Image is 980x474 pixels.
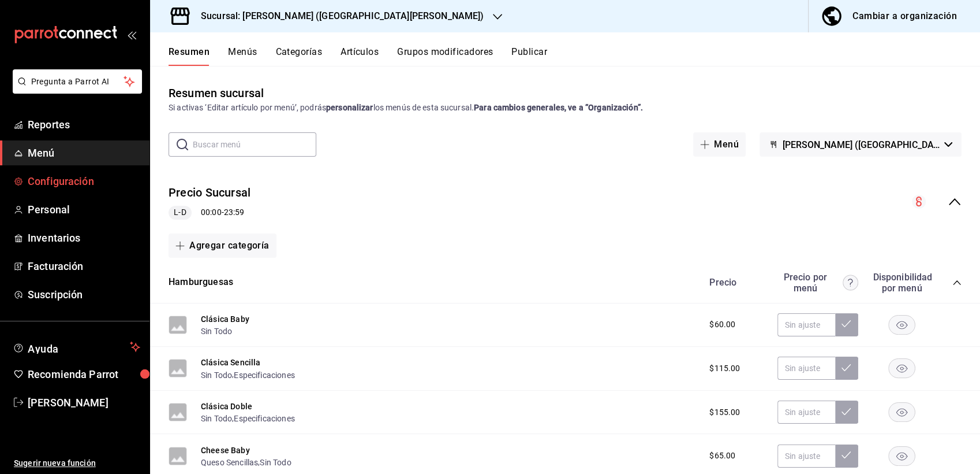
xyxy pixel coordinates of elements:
[201,413,232,424] button: Sin Todo
[777,313,835,336] input: Sin ajuste
[14,457,140,469] span: Sugerir nueva función
[709,450,735,462] span: $65.00
[169,184,250,201] button: Precio Sucursal
[760,132,962,157] button: [PERSON_NAME] ([GEOGRAPHIC_DATA][PERSON_NAME])
[276,46,323,66] button: Categorías
[13,69,142,94] button: Pregunta a Parrot AI
[693,132,746,157] button: Menú
[193,133,316,156] input: Buscar menú
[698,277,772,288] div: Precio
[28,145,140,161] span: Menú
[952,278,962,287] button: collapse-category-row
[201,369,232,381] button: Sin Todo
[192,9,484,23] h3: Sucursal: [PERSON_NAME] ([GEOGRAPHIC_DATA][PERSON_NAME])
[783,139,940,150] span: [PERSON_NAME] ([GEOGRAPHIC_DATA][PERSON_NAME])
[873,272,930,294] div: Disponibilidad por menú
[709,406,740,419] span: $155.00
[28,117,140,132] span: Reportes
[169,46,980,66] div: navigation tabs
[852,8,957,24] div: Cambiar a organización
[234,413,294,424] button: Especificaciones
[234,369,294,381] button: Especificaciones
[777,445,835,468] input: Sin ajuste
[169,84,264,102] div: Resumen sucursal
[169,234,276,258] button: Agregar categoría
[777,357,835,380] input: Sin ajuste
[228,46,257,66] button: Menús
[777,401,835,424] input: Sin ajuste
[28,340,125,354] span: Ayuda
[474,103,643,112] strong: Para cambios generales, ve a “Organización”.
[201,412,295,424] div: ,
[28,395,140,410] span: [PERSON_NAME]
[8,84,142,96] a: Pregunta a Parrot AI
[777,272,858,294] div: Precio por menú
[28,258,140,274] span: Facturación
[709,319,735,331] span: $60.00
[169,276,233,289] button: Hamburguesas
[326,103,373,112] strong: personalizar
[28,173,140,189] span: Configuración
[397,46,493,66] button: Grupos modificadores
[201,445,250,456] button: Cheese Baby
[28,230,140,246] span: Inventarios
[201,357,260,368] button: Clásica Sencilla
[28,366,140,382] span: Recomienda Parrot
[201,368,295,380] div: ,
[341,46,379,66] button: Artículos
[169,206,250,220] div: 00:00 - 23:59
[28,287,140,302] span: Suscripción
[28,202,140,217] span: Personal
[201,325,232,337] button: Sin Todo
[169,46,210,66] button: Resumen
[201,456,291,468] div: ,
[127,30,136,39] button: open_drawer_menu
[709,362,740,375] span: $115.00
[169,206,190,219] span: L-D
[201,457,258,468] button: Queso Sencillas
[201,313,249,325] button: Clásica Baby
[169,102,962,114] div: Si activas ‘Editar artículo por menú’, podrás los menús de esta sucursal.
[260,457,291,468] button: Sin Todo
[150,175,980,229] div: collapse-menu-row
[31,76,124,88] span: Pregunta a Parrot AI
[201,401,252,412] button: Clásica Doble
[511,46,547,66] button: Publicar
